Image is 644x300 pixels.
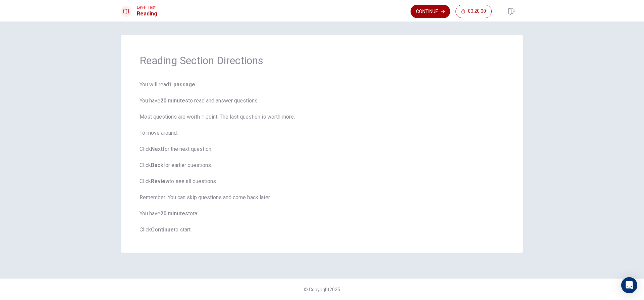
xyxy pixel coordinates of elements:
h1: Reading Section Directions [140,54,504,67]
b: Next [151,146,163,152]
button: 00:20:00 [455,5,492,18]
b: Continue [151,226,174,233]
div: Open Intercom Messenger [621,277,637,293]
button: Continue [411,5,450,18]
b: 20 minutes [160,210,188,217]
b: Review [151,178,169,184]
span: © Copyright 2025 [304,287,340,292]
b: 1 passage [169,81,195,88]
b: Back [151,162,163,168]
span: You will read . You have to read and answer questions. Most questions are worth 1 point. The last... [140,81,504,234]
span: 00:20:00 [468,9,486,14]
b: 20 minutes [160,97,188,104]
span: Level Test [137,5,157,10]
h1: Reading [137,10,157,18]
